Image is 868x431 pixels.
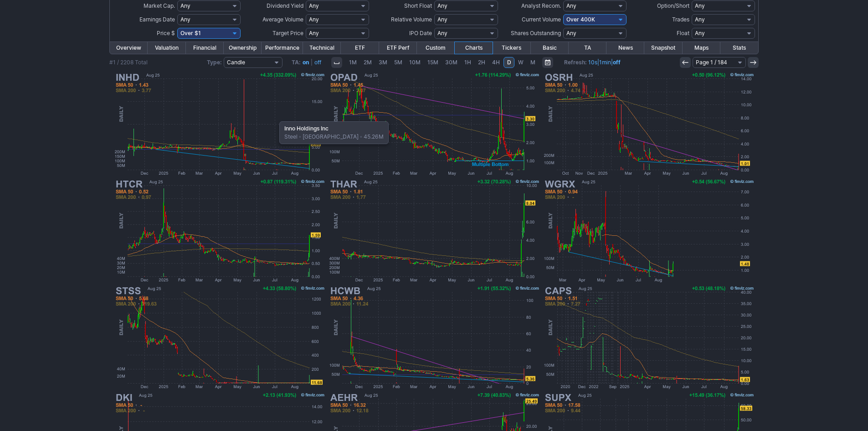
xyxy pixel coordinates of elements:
[489,57,503,68] a: 4H
[409,30,432,36] span: IPO Date
[672,16,689,23] span: Trades
[298,133,303,140] span: •
[404,2,432,9] span: Short Float
[284,125,329,132] b: Inno Holdings Inc
[144,2,175,9] span: Market Cap.
[341,42,379,54] a: ETF
[424,57,442,68] a: 15M
[518,59,524,66] span: W
[445,59,457,66] span: 30M
[148,42,185,54] a: Valuation
[515,57,527,68] a: W
[262,42,303,54] a: Performance
[314,59,321,66] a: off
[328,284,541,391] img: HCWB - HCW Biologics Inc - Stock Price Chart
[157,30,175,36] span: Price $
[406,57,424,68] a: 10M
[303,59,309,66] a: on
[677,30,689,36] span: Float
[493,42,530,54] a: Tickers
[349,59,357,66] span: 1M
[542,177,755,284] img: WGRX - Wellgistics Health Inc - Stock Price Chart
[109,58,148,67] div: #1 / 2208 Total
[599,59,611,66] a: 1min
[417,42,455,54] a: Custom
[542,71,755,177] img: OSRH - OSR Holdings Inc - Stock Price Chart
[530,59,535,66] span: M
[588,59,597,66] a: 10s
[328,177,541,284] img: THAR - Tharimmune Inc - Stock Price Chart
[409,59,421,66] span: 10M
[442,57,461,68] a: 30M
[379,42,417,54] a: ETF Perf
[522,16,561,23] span: Current Volume
[683,42,720,54] a: Maps
[613,59,621,66] a: off
[113,177,326,284] img: HTCR - HeartCore Enterprises Inc - Stock Price Chart
[569,42,606,54] a: TA
[331,57,342,68] button: Interval
[464,59,471,66] span: 1H
[207,59,222,66] b: Type:
[375,57,390,68] a: 3M
[303,42,341,54] a: Technical
[657,2,689,9] span: Option/Short
[394,59,402,66] span: 5M
[507,59,511,66] span: D
[461,57,474,68] a: 1H
[364,59,372,66] span: 2M
[328,71,541,177] img: OPAD - Offerpad Solutions Inc - Stock Price Chart
[311,59,313,66] span: |
[720,42,758,54] a: Stats
[427,59,438,66] span: 15M
[475,57,488,68] a: 2H
[511,30,561,36] span: Shares Outstanding
[478,59,485,66] span: 2H
[292,59,301,66] b: TA:
[391,57,406,68] a: 5M
[267,2,303,9] span: Dividend Yield
[113,284,326,391] img: STSS - Sharps Technology Inc - Stock Price Chart
[110,42,148,54] a: Overview
[564,58,621,67] span: | |
[503,57,514,68] a: D
[139,16,175,23] span: Earnings Date
[391,16,432,23] span: Relative Volume
[531,42,569,54] a: Basic
[542,57,553,68] button: Range
[279,121,389,144] div: Steel [GEOGRAPHIC_DATA] 45.26M
[113,71,326,177] img: INHD - Inno Holdings Inc - Stock Price Chart
[492,59,500,66] span: 4H
[564,59,587,66] b: Refresh:
[186,42,224,54] a: Financial
[346,57,360,68] a: 1M
[644,42,682,54] a: Snapshot
[360,57,375,68] a: 2M
[359,133,364,140] span: •
[262,16,303,23] span: Average Volume
[521,2,561,9] span: Analyst Recom.
[542,284,755,391] img: CAPS - Capstone Holding Corp - Stock Price Chart
[224,42,262,54] a: Ownership
[527,57,539,68] a: M
[606,42,644,54] a: News
[379,59,387,66] span: 3M
[272,30,303,36] span: Target Price
[455,42,493,54] a: Charts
